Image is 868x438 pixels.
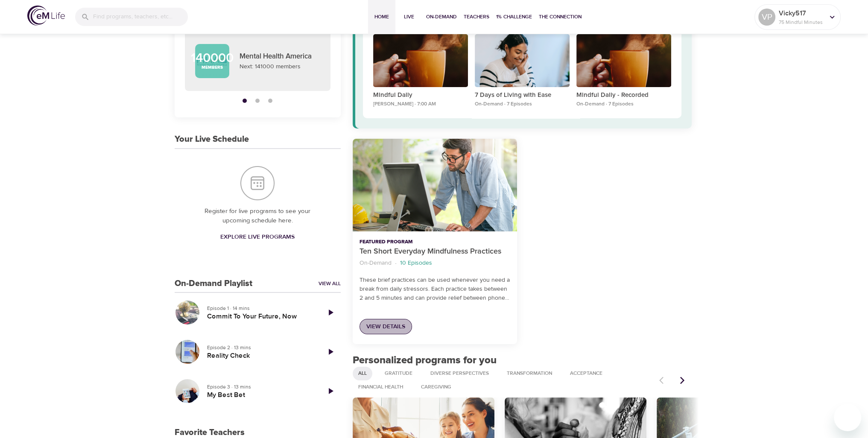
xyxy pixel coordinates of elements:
img: Your Live Schedule [240,166,275,200]
p: Featured Program [359,238,510,246]
span: Caregiving [416,383,456,391]
button: Commit To Your Future, Now [175,300,200,325]
h3: Your Live Schedule [175,134,249,144]
span: 1% Challenge [496,12,532,21]
p: Mindful Daily - Recorded [576,91,671,100]
p: Mindful Daily [373,91,468,100]
div: Caregiving [415,380,457,394]
button: Mindful Daily [373,34,468,91]
span: Gratitude [380,370,418,377]
p: On-Demand · 7 Episodes [576,100,671,108]
span: On-Demand [426,12,457,21]
p: Next: 141000 members [240,62,320,71]
input: Find programs, teachers, etc... [93,8,188,26]
p: 7 Days of Living with Ease [475,91,570,100]
p: On-Demand [359,259,392,268]
span: Teachers [464,12,489,21]
h3: Favorite Teachers [175,428,245,438]
span: Transformation [502,370,557,377]
p: These brief practices can be used whenever you need a break from daily stressors. Each practice t... [359,276,510,303]
p: Vicky517 [779,8,824,18]
div: Acceptance [564,367,608,380]
h5: Commit To Your Future, Now [207,312,313,321]
h3: On-Demand Playlist [175,279,252,289]
a: View Details [359,319,412,335]
iframe: Button to launch messaging window [834,404,861,431]
h5: My Best Bet [207,391,313,400]
li: · [395,257,397,269]
p: Mental Health America [240,51,320,62]
a: Play Episode [320,342,341,362]
p: Episode 3 · 13 mins [207,383,313,391]
div: Gratitude [379,367,418,380]
button: Ten Short Everyday Mindfulness Practices [353,139,517,231]
img: logo [27,6,65,26]
div: Diverse Perspectives [425,367,494,380]
div: All [353,367,372,380]
span: Acceptance [565,370,608,377]
a: Explore Live Programs [217,229,298,245]
span: The Connection [539,12,582,21]
button: Mindful Daily - Recorded [576,34,671,91]
a: View All [319,280,341,287]
p: Episode 1 · 14 mins [207,304,313,312]
span: Diverse Perspectives [425,370,494,377]
h2: Personalized programs for you [353,354,692,367]
span: Home [371,12,392,21]
p: Ten Short Everyday Mindfulness Practices [359,246,510,257]
div: Financial Health [353,380,409,394]
p: [PERSON_NAME] · 7:00 AM [373,100,468,108]
p: Episode 2 · 13 mins [207,344,313,351]
a: Play Episode [320,381,341,401]
p: 75 Mindful Minutes [779,18,824,26]
p: 10 Episodes [400,259,432,268]
span: View Details [366,321,405,332]
span: Live [399,12,419,21]
span: Financial Health [353,383,408,391]
button: My Best Bet [175,378,200,404]
p: 140000 [191,52,234,64]
span: Explore Live Programs [220,232,295,242]
span: All [353,370,372,377]
div: VP [758,9,775,26]
h5: Reality Check [207,351,313,360]
button: 7 Days of Living with Ease [475,34,570,91]
p: Members [202,64,223,71]
button: Next items [673,371,692,390]
nav: breadcrumb [359,257,510,269]
p: Register for live programs to see your upcoming schedule here. [192,207,324,226]
div: Transformation [501,367,558,380]
p: On-Demand · 7 Episodes [475,100,570,108]
button: Reality Check [175,339,200,365]
a: Play Episode [320,302,341,323]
